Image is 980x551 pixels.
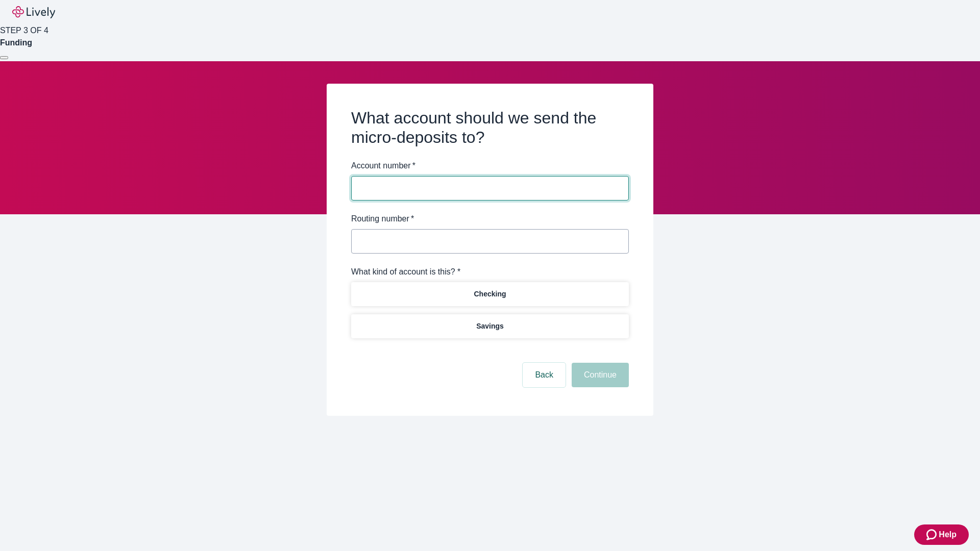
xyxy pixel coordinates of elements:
[351,160,415,172] label: Account number
[939,529,957,541] span: Help
[351,213,414,225] label: Routing number
[351,282,629,306] button: Checking
[926,529,939,541] svg: Zendesk support icon
[351,108,629,147] h2: What account should we send the micro-deposits to?
[351,266,460,278] label: What kind of account is this? *
[914,524,969,545] button: Zendesk support iconHelp
[476,321,504,332] p: Savings
[523,363,566,387] button: Back
[351,314,629,338] button: Savings
[474,289,506,299] p: Checking
[12,6,55,18] img: Lively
